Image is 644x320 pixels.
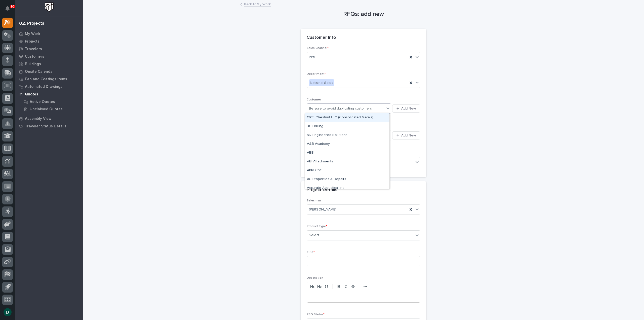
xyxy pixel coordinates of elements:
[19,105,83,113] a: Unclaimed Quotes
[25,117,51,121] p: Assembly View
[25,77,67,82] p: Fab and Coatings Items
[392,104,420,113] button: Add New
[309,79,334,87] div: National Sales
[309,207,336,212] span: [PERSON_NAME]
[307,251,315,254] span: Title
[25,54,44,59] p: Customers
[15,75,83,83] a: Fab and Coatings Items
[25,47,42,51] p: Travelers
[15,68,83,75] a: Onsite Calendar
[307,35,336,41] h2: Customer Info
[15,53,83,60] a: Customers
[305,113,389,122] div: 1303 Chestnut LLC (Consolidated Metals)
[25,39,39,44] p: Projects
[305,140,389,149] div: A&B Academy
[15,83,83,90] a: Automated Drawings
[305,157,389,166] div: ABI Attachments
[305,149,389,157] div: ABB
[307,98,321,101] span: Customer
[309,106,372,111] div: Be sure to avoid duplicating customers
[305,122,389,131] div: 3C Drilling
[309,233,321,238] div: Select...
[19,98,83,105] a: Active Quotes
[15,122,83,130] a: Traveler Status Details
[25,124,66,129] p: Traveler Status Details
[401,106,416,111] span: Add New
[15,115,83,122] a: Assembly View
[30,107,63,112] p: Unclaimed Quotes
[307,187,337,193] h2: Project Details
[11,5,14,8] p: 90
[364,285,367,289] strong: •••
[401,133,416,138] span: Add New
[244,1,271,7] a: Back toMy Work
[309,54,315,60] span: PWI
[25,69,54,74] p: Onsite Calendar
[25,92,38,97] p: Quotes
[45,3,54,12] img: Workspace Logo
[25,32,40,36] p: My Work
[307,47,329,50] span: Sales Channel
[362,283,369,290] button: •••
[307,73,326,76] span: Department
[305,184,389,193] div: Accurate Acoustical Inc
[307,276,323,279] span: Description
[15,60,83,68] a: Buildings
[307,225,327,228] span: Product Type
[25,85,62,89] p: Automated Drawings
[15,45,83,53] a: Travelers
[6,6,13,14] div: Notifications90
[15,38,83,45] a: Projects
[15,30,83,38] a: My Work
[301,11,426,18] h1: RFQs: add new
[307,313,325,316] span: RFQ Status
[2,3,13,14] button: Notifications
[392,131,420,139] button: Add New
[25,62,41,66] p: Buildings
[307,199,321,202] span: Salesman
[2,307,13,317] button: users-avatar
[19,21,44,26] div: 02. Projects
[305,131,389,140] div: 3D Engineered Solutions
[305,166,389,175] div: Able Cnc
[15,90,83,98] a: Quotes
[305,175,389,184] div: AC Properties & Repairs
[30,100,55,104] p: Active Quotes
